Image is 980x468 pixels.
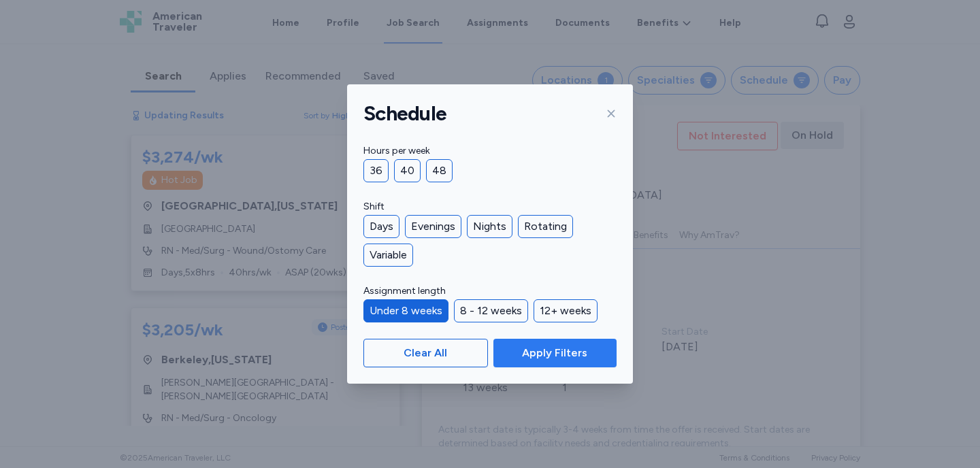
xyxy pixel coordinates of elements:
[363,299,448,322] div: Under 8 weeks
[363,143,617,159] label: Hours per week
[534,299,598,322] div: 12+ weeks
[493,339,617,367] button: Apply Filters
[363,283,617,299] label: Assignment length
[426,159,453,182] div: 48
[518,215,573,238] div: Rotating
[394,159,421,182] div: 40
[454,299,528,322] div: 8 - 12 weeks
[363,215,399,238] div: Days
[467,215,512,238] div: Nights
[405,215,461,238] div: Evenings
[404,345,447,361] span: Clear All
[363,101,446,127] h1: Schedule
[363,339,488,367] button: Clear All
[363,199,617,215] label: Shift
[363,159,389,182] div: 36
[363,244,413,267] div: Variable
[522,345,587,361] span: Apply Filters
